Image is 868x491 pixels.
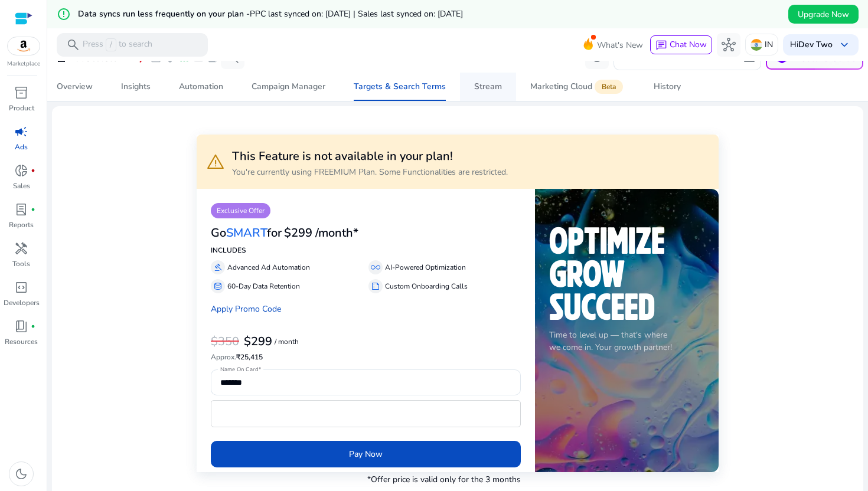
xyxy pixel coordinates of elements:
div: Stream [474,83,502,91]
button: hub [717,33,740,57]
span: fiber_manual_record [31,168,35,173]
h3: Newish [76,50,117,64]
mat-label: Name On Card [220,366,258,374]
span: dark_mode [14,467,28,481]
p: Ads [15,142,28,152]
div: Targets & Search Terms [354,83,446,91]
span: What's New [597,35,643,55]
h6: ₹25,415 [211,353,521,361]
b: Dev Two [798,39,833,50]
p: 60-Day Data Retention [227,281,300,292]
span: hub [722,38,736,52]
p: Reports [9,220,34,230]
span: refresh [590,50,604,64]
span: inventory_2 [14,86,28,100]
p: IN [765,34,773,55]
p: You're currently using FREEMIUM Plan. Some Functionalities are restricted. [232,166,508,178]
button: chatChat Now [650,35,712,54]
div: History [654,83,681,91]
span: book_4 [14,319,28,333]
b: $299 [244,333,272,349]
p: Time to level up — that's where we come in. Your growth partner! [549,329,704,353]
span: summarize [371,281,380,291]
img: amazon.svg [8,37,40,55]
p: Marketplace [7,60,40,68]
span: code_blocks [14,280,28,294]
span: Upgrade Now [798,8,849,21]
span: Approx. [211,352,236,362]
p: Developers [4,297,40,308]
span: all_inclusive [371,263,380,272]
p: Press to search [83,38,152,51]
div: Campaign Manager [252,83,325,91]
p: INCLUDES [211,245,521,256]
h3: This Feature is not available in your plan! [232,149,508,163]
span: / [106,38,116,51]
img: in.svg [750,39,762,51]
p: AI-Powered Optimization [385,262,466,273]
span: gavel [213,263,223,272]
span: SMART [226,225,267,241]
span: database [213,281,223,291]
p: Exclusive Offer [211,203,270,218]
p: Advanced Ad Automation [227,262,310,273]
p: Resources [5,336,38,347]
span: keyboard_arrow_down [837,38,851,52]
span: donut_small [14,163,28,178]
p: / month [275,338,299,346]
div: Marketing Cloud [530,82,625,91]
span: search [66,38,80,52]
span: Pay Now [349,448,383,460]
p: *Offer price is valid only for the 3 months [367,473,521,486]
p: Custom Onboarding Calls [385,281,468,292]
span: fiber_manual_record [31,207,35,212]
span: bolt [136,51,148,63]
p: Product [9,103,34,113]
p: Hi [790,41,833,49]
span: chat [655,40,667,51]
span: expand_more [122,50,136,64]
span: search_insights [226,50,240,64]
span: fiber_manual_record [31,324,35,329]
mat-icon: error_outline [57,7,71,21]
span: lab_profile [14,202,28,217]
span: PPC last synced on: [DATE] | Sales last synced on: [DATE] [250,8,463,19]
span: warning [206,152,225,171]
p: Tools [12,258,30,269]
div: Automation [179,83,223,91]
h3: Go for [211,226,282,240]
h3: $350 [211,335,239,349]
span: handyman [14,241,28,256]
div: Insights [121,83,151,91]
div: Overview [57,83,93,91]
a: Apply Promo Code [211,303,281,315]
span: event [150,51,162,63]
p: Sales [13,181,30,191]
button: Upgrade Now [788,5,859,24]
button: Pay Now [211,441,521,467]
span: user_attributes [57,50,71,64]
span: Beta [595,80,623,94]
span: campaign [14,125,28,139]
h3: $299 /month* [284,226,358,240]
iframe: Secure card payment input frame [217,402,514,425]
span: school [774,49,791,66]
h5: Data syncs run less frequently on your plan - [78,9,463,19]
span: Chat Now [670,39,707,50]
